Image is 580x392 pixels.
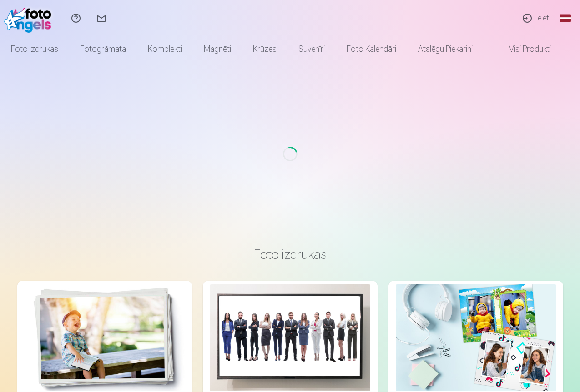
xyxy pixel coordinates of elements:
[193,36,242,62] a: Magnēti
[407,36,484,62] a: Atslēgu piekariņi
[242,36,287,62] a: Krūzes
[396,284,556,391] img: Foto kolāža no divām fotogrāfijām
[4,4,56,33] img: /fa1
[25,246,556,263] h3: Foto izdrukas
[210,284,370,391] img: Augstas kvalitātes grupu fotoattēlu izdrukas
[137,36,193,62] a: Komplekti
[25,284,185,391] img: Augstas kvalitātes fotoattēlu izdrukas
[287,36,336,62] a: Suvenīri
[336,36,407,62] a: Foto kalendāri
[69,36,137,62] a: Fotogrāmata
[484,36,562,62] a: Visi produkti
